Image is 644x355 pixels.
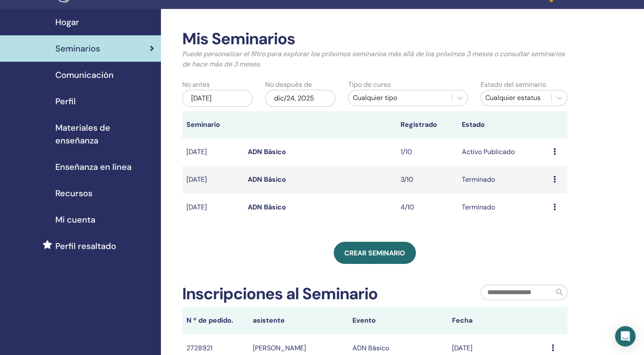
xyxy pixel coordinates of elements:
a: ADN Básico [248,175,286,184]
h2: Inscripciones al Seminario [182,284,378,304]
label: Tipo de curso [348,80,391,90]
p: Puede personalizar el filtro para explorar los próximos seminarios más allá de los próximos 3 mes... [182,49,567,69]
th: Fecha [448,307,547,334]
div: Open Intercom Messenger [615,326,635,346]
th: asistente [249,307,348,334]
div: [DATE] [182,90,252,107]
span: Hogar [55,16,79,29]
span: Mi cuenta [55,213,95,226]
label: No después de [265,80,312,90]
td: Terminado [457,166,549,194]
td: 1/10 [396,138,458,166]
span: Perfil [55,95,76,108]
th: Estado [457,111,549,138]
td: [DATE] [182,194,243,221]
span: Perfil resaltado [55,240,116,252]
div: Cualquier tipo [353,93,448,103]
span: Enseñanza en línea [55,160,132,173]
span: Seminarios [55,42,100,55]
span: Recursos [55,187,92,200]
span: Comunicación [55,69,114,81]
h2: Mis Seminarios [182,29,567,49]
td: 3/10 [396,166,458,194]
td: Activo Publicado [457,138,549,166]
td: [DATE] [182,138,243,166]
label: No antes [182,80,210,90]
span: Crear seminario [344,249,405,258]
th: Evento [348,307,448,334]
div: Cualquier estatus [485,93,547,103]
td: [DATE] [182,166,243,194]
div: dic/24, 2025 [265,90,335,107]
td: Terminado [457,194,549,221]
td: 4/10 [396,194,458,221]
th: Registrado [396,111,458,138]
a: ADN Básico [248,203,286,212]
label: Estado del seminario [481,80,546,90]
a: ADN Básico [248,147,286,156]
span: Materiales de enseñanza [55,121,154,147]
th: Seminario [182,111,243,138]
a: Crear seminario [334,242,416,264]
th: N º de pedido. [182,307,249,334]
